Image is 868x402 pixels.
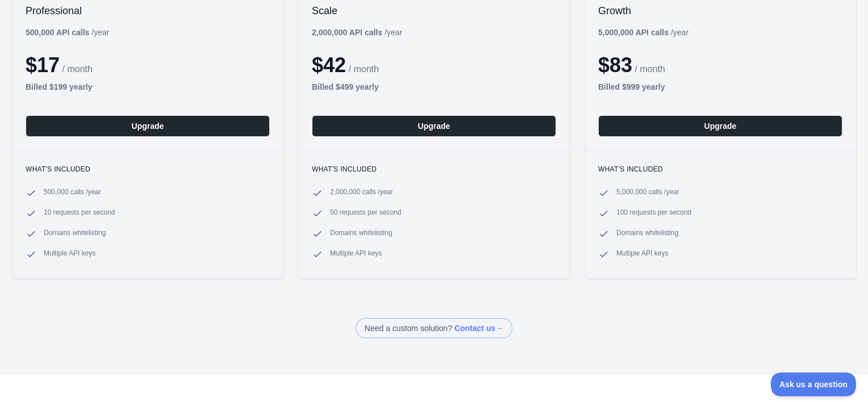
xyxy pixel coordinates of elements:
[330,208,401,219] span: 50 requests per second
[616,187,679,199] span: 5,000,000 calls / year
[771,372,857,396] iframe: Toggle Customer Support
[330,187,393,199] span: 2,000,000 calls / year
[616,208,691,219] span: 100 requests per second
[330,228,392,240] span: Domains whitelisting
[616,228,678,240] span: Domains whitelisting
